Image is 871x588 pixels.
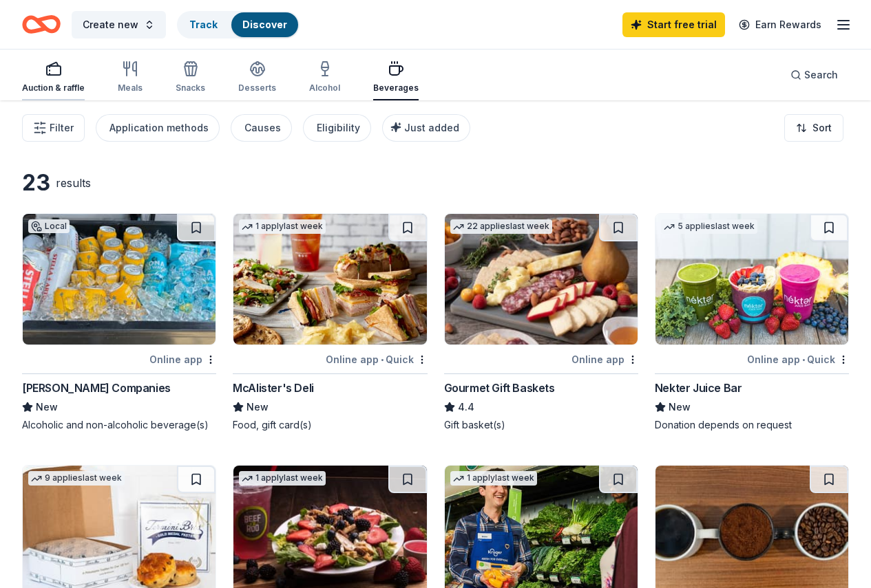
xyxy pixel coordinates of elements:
div: Alcohol [309,83,340,94]
div: Local [28,219,70,233]
button: TrackDiscover [177,11,300,39]
div: Eligibility [317,120,360,136]
span: New [669,399,691,415]
button: Beverages [373,55,419,100]
span: Just added [404,122,459,133]
button: Search [779,61,849,89]
a: Image for McAlister's Deli1 applylast weekOnline app•QuickMcAlister's DeliNewFood, gift card(s) [233,213,427,432]
div: Online app [571,351,638,368]
div: results [56,175,91,191]
div: Meals [118,83,143,94]
div: [PERSON_NAME] Companies [22,380,171,396]
button: Auction & raffle [22,55,85,100]
span: Filter [50,120,74,136]
div: Auction & raffle [22,83,85,94]
div: Snacks [176,83,205,94]
a: Discover [242,19,287,30]
a: Image for Wil Fischer CompaniesLocalOnline app[PERSON_NAME] CompaniesNewAlcoholic and non-alcohol... [22,213,216,432]
span: New [246,399,269,415]
button: Desserts [238,55,276,100]
div: Online app Quick [747,351,849,368]
button: Sort [784,114,843,142]
div: Food, gift card(s) [233,418,427,432]
div: 23 [22,169,50,197]
div: Alcoholic and non-alcoholic beverage(s) [22,418,216,432]
div: Nekter Juice Bar [655,380,742,396]
button: Snacks [176,55,205,100]
button: Alcohol [309,55,340,100]
div: Gift basket(s) [444,418,638,432]
a: Start free trial [622,12,725,37]
button: Causes [231,114,292,142]
button: Eligibility [303,114,371,142]
div: Causes [244,120,281,136]
button: Just added [382,114,470,142]
div: Donation depends on request [655,418,849,432]
div: Online app Quick [326,351,428,368]
div: 1 apply last week [239,219,326,234]
img: Image for McAlister's Deli [233,214,426,345]
div: 5 applies last week [661,219,757,234]
div: Application methods [109,120,209,136]
button: Meals [118,55,143,100]
span: Search [804,67,838,83]
a: Track [189,19,218,30]
div: 22 applies last week [450,219,552,234]
span: New [36,399,58,415]
div: 1 apply last week [450,471,537,486]
button: Filter [22,114,85,142]
span: • [802,354,805,365]
span: 4.4 [458,399,474,415]
div: Online app [149,351,216,368]
div: McAlister's Deli [233,380,314,396]
button: Application methods [96,114,220,142]
div: Gourmet Gift Baskets [444,380,555,396]
div: 1 apply last week [239,471,326,486]
a: Earn Rewards [731,12,830,37]
a: Image for Nekter Juice Bar5 applieslast weekOnline app•QuickNekter Juice BarNewDonation depends o... [655,213,849,432]
span: Create new [83,17,138,33]
span: Sort [812,120,832,136]
div: 9 applies last week [28,471,125,486]
a: Home [22,8,61,41]
a: Image for Gourmet Gift Baskets22 applieslast weekOnline appGourmet Gift Baskets4.4Gift basket(s) [444,213,638,432]
span: • [381,354,384,365]
div: Desserts [238,83,276,94]
button: Create new [72,11,166,39]
img: Image for Nekter Juice Bar [655,214,848,345]
div: Beverages [373,83,419,94]
img: Image for Wil Fischer Companies [23,214,216,345]
img: Image for Gourmet Gift Baskets [445,214,638,345]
